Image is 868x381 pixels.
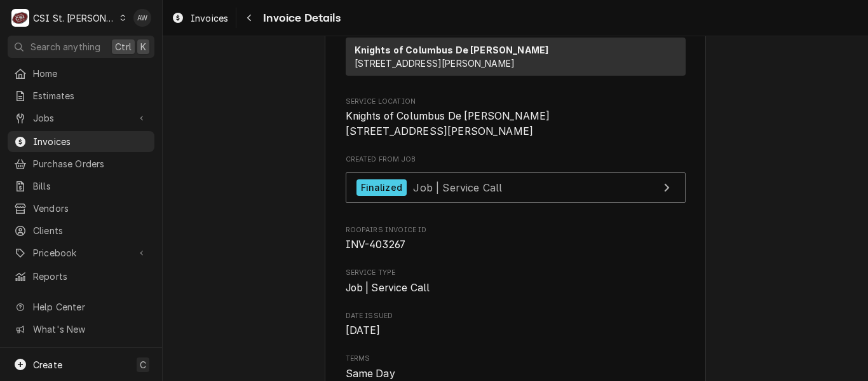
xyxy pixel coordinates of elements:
a: Purchase Orders [8,153,154,174]
span: Service Location [346,97,686,107]
a: Invoices [166,8,233,29]
span: Purchase Orders [33,157,148,170]
span: Job | Service Call [413,181,502,193]
a: Reports [8,266,154,287]
span: Bills [33,179,148,193]
div: Finalized [356,179,407,197]
div: Date Issued [346,311,686,338]
div: Terms [346,354,686,381]
span: Reports [33,270,148,283]
div: Invoice Recipient [346,25,686,81]
div: Recipient (Bill To) [346,38,686,76]
div: Alexandria Wilp's Avatar [133,9,151,27]
span: Home [33,67,148,80]
a: View Job [346,172,686,204]
span: Service Type [346,281,686,296]
span: [STREET_ADDRESS][PERSON_NAME] [355,58,515,69]
span: Invoice Details [259,10,340,27]
span: Jobs [33,111,129,125]
div: Recipient (Bill To) [346,38,686,81]
span: Clients [33,224,148,237]
a: Go to What's New [8,319,154,340]
div: CSI St. [PERSON_NAME] [33,11,116,25]
div: AW [133,9,151,27]
span: Date Issued [346,323,686,338]
button: Search anythingCtrlK [8,36,154,58]
a: Go to Jobs [8,107,154,128]
span: What's New [33,322,147,336]
span: Search anything [31,40,100,53]
span: Service Type [346,268,686,278]
span: Service Location [346,109,686,139]
span: Same Day [346,368,395,380]
span: INV-403267 [346,239,406,251]
span: K [140,40,146,53]
span: Job | Service Call [346,282,430,294]
span: Estimates [33,89,148,102]
span: Pricebook [33,246,129,260]
div: Service Type [346,268,686,295]
a: Estimates [8,85,154,106]
a: Clients [8,220,154,241]
a: Bills [8,176,154,197]
span: Knights of Columbus De [PERSON_NAME] [STREET_ADDRESS][PERSON_NAME] [346,110,550,137]
div: C [11,9,29,27]
span: Invoices [33,135,148,148]
div: CSI St. Louis's Avatar [11,9,29,27]
span: Ctrl [115,40,132,53]
div: Roopairs Invoice ID [346,225,686,253]
a: Home [8,63,154,84]
a: Go to Pricebook [8,242,154,263]
a: Invoices [8,131,154,152]
a: Vendors [8,198,154,219]
span: Vendors [33,202,148,215]
span: Terms [346,354,686,364]
a: Go to Help Center [8,296,154,317]
span: Create [33,359,62,370]
span: Help Center [33,300,147,314]
span: Invoices [191,11,228,25]
span: Roopairs Invoice ID [346,237,686,253]
button: Navigate back [239,8,259,28]
span: [DATE] [346,324,381,336]
div: Created From Job [346,155,686,209]
strong: Knights of Columbus De [PERSON_NAME] [355,45,549,55]
span: Date Issued [346,311,686,321]
span: Created From Job [346,155,686,165]
div: Service Location [346,97,686,139]
span: Roopairs Invoice ID [346,225,686,235]
span: C [140,358,146,371]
